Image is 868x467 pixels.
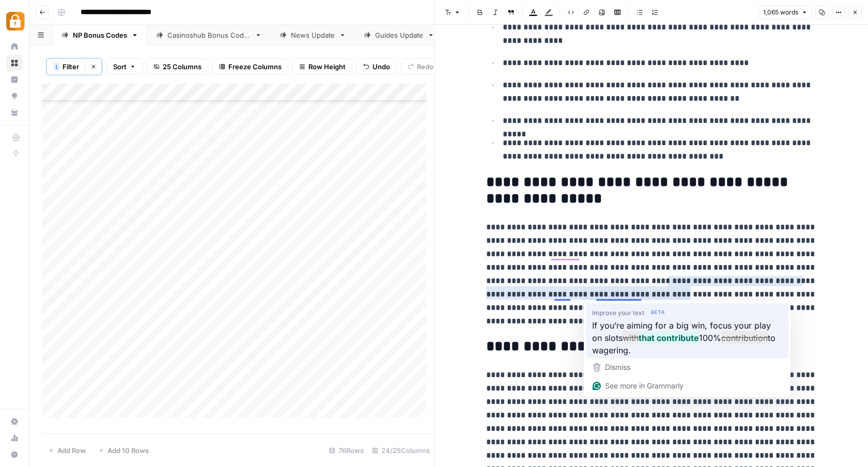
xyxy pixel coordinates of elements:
span: 25 Columns [163,61,202,72]
a: Guides Update [355,25,443,45]
button: Row Height [292,58,352,75]
a: Usage [6,430,23,446]
button: Sort [106,58,143,75]
button: Redo [401,58,440,75]
span: Freeze Columns [228,61,282,72]
button: Freeze Columns [212,58,288,75]
button: Help + Support [6,446,23,463]
span: 1,065 words [763,8,798,17]
button: Undo [357,58,397,75]
button: 1,065 words [758,6,812,19]
div: Guides Update [375,30,423,40]
a: Casinoshub Bonus Codes [147,25,271,45]
div: NP Bonus Codes [73,30,127,40]
div: Casinoshub Bonus Codes [167,30,251,40]
div: 24/25 Columns [368,442,434,459]
a: Your Data [6,104,23,121]
button: Workspace: Adzz [6,8,23,34]
span: Add Row [57,445,86,456]
button: 1Filter [47,58,85,75]
a: NP Bonus Codes [53,25,147,45]
div: News Update [291,30,335,40]
div: 1 [53,63,59,71]
span: Redo [417,61,433,72]
a: Browse [6,55,23,71]
span: Filter [63,61,79,72]
a: Home [6,38,23,55]
span: Add 10 Rows [107,445,149,456]
a: News Update [271,25,355,45]
div: 76 Rows [325,442,368,459]
img: Adzz Logo [6,12,25,30]
a: Opportunities [6,88,23,104]
button: Add 10 Rows [92,442,155,459]
span: 1 [55,63,58,71]
span: Undo [373,61,390,72]
a: Insights [6,71,23,88]
button: Add Row [42,442,92,459]
span: Sort [113,61,127,72]
button: 25 Columns [147,58,208,75]
span: Row Height [308,61,346,72]
a: Settings [6,413,23,430]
